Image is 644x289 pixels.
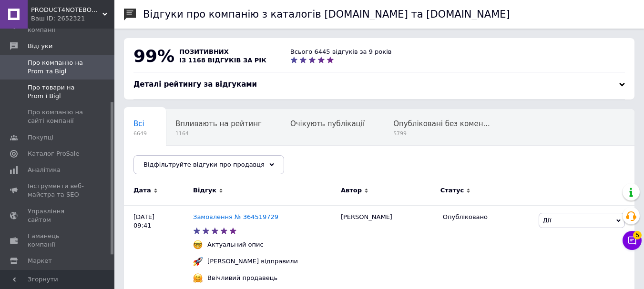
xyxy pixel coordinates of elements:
span: Покупці [28,133,53,142]
span: позитивних [179,48,229,55]
span: Всі [133,120,144,128]
button: Чат з покупцем5 [623,231,642,250]
span: Відгуки [28,42,52,50]
div: Актуальний опис [205,240,266,249]
span: PRODUCT4NOTEBOOK (Запчастини для ноутбуків) [31,6,102,14]
div: Всього 6445 відгуків за 9 років [290,48,392,56]
div: [PERSON_NAME] відправили [205,257,300,266]
span: Про товари на Prom і Bigl [28,83,88,100]
span: Управління сайтом [28,207,88,224]
span: Відфільтруйте відгуки про продавця [143,161,265,168]
span: 5799 [393,130,490,137]
div: Ваш ID: 2652321 [31,14,114,23]
span: Впливають на рейтинг [175,120,262,128]
div: Деталі рейтингу за відгуками [133,80,625,90]
span: Каталог ProSale [28,149,79,158]
a: Замовлення № 364519729 [193,213,278,220]
h1: Відгуки про компанію з каталогів [DOMAIN_NAME] та [DOMAIN_NAME] [143,9,510,20]
span: Очікують публікації [290,120,365,128]
div: Ввічливий продавець [205,274,280,282]
span: Маркет [28,257,52,265]
span: Відгук [193,186,216,195]
span: Опубліковані без комен... [393,120,490,128]
span: Автор [341,186,362,195]
span: 6649 [133,130,147,137]
span: Інструменти веб-майстра та SEO [28,182,88,199]
span: Негативні [133,156,171,164]
img: :hugging_face: [193,273,203,283]
div: Опубліковані без коментаря [384,110,509,146]
span: Про компанію на Prom та Bigl [28,59,88,76]
span: Статус [440,186,464,195]
span: Гаманець компанії [28,232,88,249]
img: :rocket: [193,257,203,266]
span: Деталі рейтингу за відгуками [133,80,257,89]
span: Про компанію на сайті компанії [28,108,88,125]
span: 99% [133,46,174,66]
span: із 1168 відгуків за рік [179,57,266,64]
span: Дії [543,217,551,224]
div: Опубліковано [443,213,532,221]
span: 5 [633,231,642,239]
span: Дата [133,186,151,195]
span: 1164 [175,130,262,137]
span: Аналітика [28,166,61,174]
img: :nerd_face: [193,240,203,249]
